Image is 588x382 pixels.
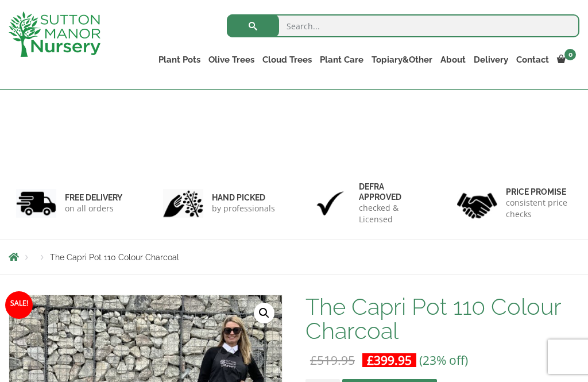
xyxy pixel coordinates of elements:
[310,352,355,368] bdi: 519.95
[65,192,122,203] h6: FREE DELIVERY
[9,11,100,57] img: logo
[436,52,470,68] a: About
[227,14,579,37] input: Search...
[258,52,316,68] a: Cloud Trees
[16,189,56,218] img: 1.jpg
[470,52,512,68] a: Delivery
[316,52,367,68] a: Plant Care
[419,352,468,368] span: (23% off)
[204,52,258,68] a: Olive Trees
[359,182,425,202] h6: Defra approved
[367,352,374,368] span: £
[310,189,350,218] img: 3.jpg
[254,303,274,323] a: View full-screen image gallery
[154,52,204,68] a: Plant Pots
[359,202,425,225] p: checked & Licensed
[506,197,572,220] p: consistent price checks
[5,291,33,319] span: Sale!
[163,189,203,218] img: 2.jpg
[553,52,579,68] a: 0
[564,49,576,60] span: 0
[305,295,579,343] h1: The Capri Pot 110 Colour Charcoal
[212,192,275,203] h6: hand picked
[65,203,122,214] p: on all orders
[512,52,553,68] a: Contact
[9,252,579,261] nav: Breadcrumbs
[457,186,497,221] img: 4.jpg
[50,253,179,262] span: The Capri Pot 110 Colour Charcoal
[212,203,275,214] p: by professionals
[310,352,317,368] span: £
[367,52,436,68] a: Topiary&Other
[367,352,412,368] bdi: 399.95
[506,187,572,197] h6: Price promise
